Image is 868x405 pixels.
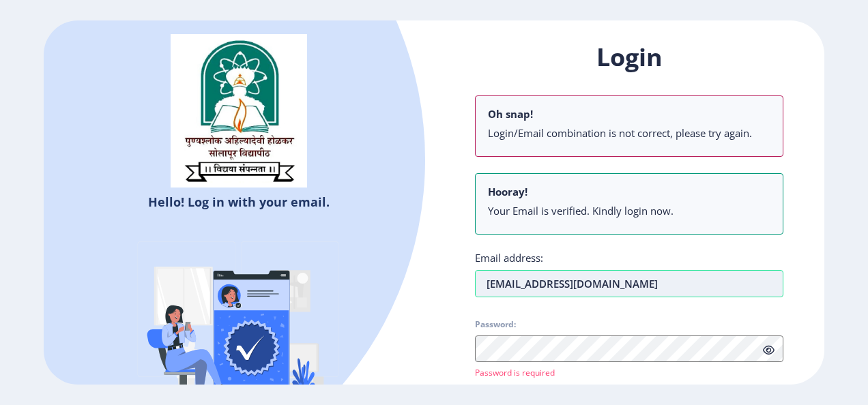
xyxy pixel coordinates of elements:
label: Password: [475,319,516,330]
li: Your Email is verified. Kindly login now. [488,204,770,217]
b: Oh snap! [488,107,533,121]
span: Password is required [475,367,555,378]
label: Email address: [475,251,543,265]
b: Hooray! [488,185,527,198]
h1: Login [475,41,783,74]
li: Login/Email combination is not correct, please try again. [488,126,770,140]
img: sulogo.png [171,34,307,188]
input: Email address [475,270,783,297]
